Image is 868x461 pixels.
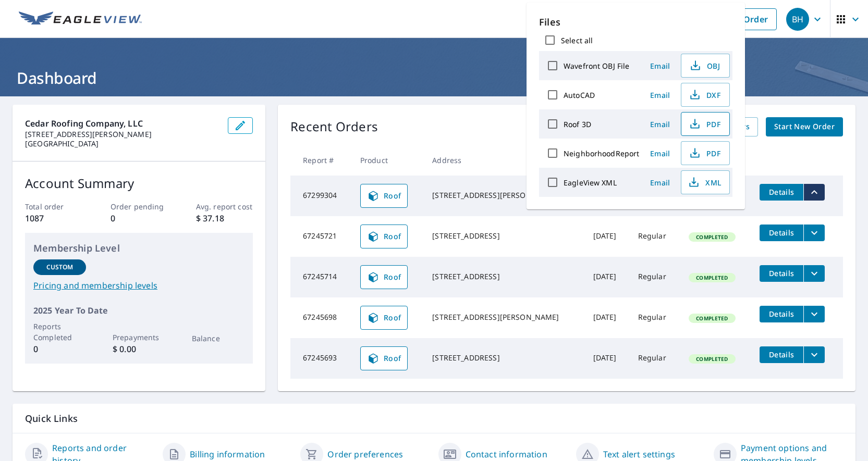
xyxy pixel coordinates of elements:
p: Account Summary [25,174,253,193]
a: Roof [360,225,408,248]
div: [STREET_ADDRESS] [432,353,576,363]
p: Quick Links [25,412,843,425]
td: Regular [630,257,681,297]
p: 0 [111,212,167,225]
button: Email [643,87,677,103]
p: Membership Level [33,241,244,255]
span: Email [647,119,673,129]
a: Roof [360,306,408,330]
p: $ 37.18 [196,212,253,225]
p: 2025 Year To Date [33,304,244,317]
a: Billing information [190,448,265,460]
button: detailsBtn-67245714 [760,265,803,282]
span: Roof [367,271,401,283]
p: 0 [33,343,86,355]
p: Avg. report cost [196,201,253,212]
td: 67299304 [290,176,352,216]
button: detailsBtn-67245721 [760,225,803,241]
p: Order pending [111,201,167,212]
span: PDF [688,118,721,130]
button: PDF [681,141,730,165]
span: OBJ [688,59,721,72]
button: filesDropdownBtn-67245693 [803,346,825,363]
span: PDF [688,147,721,159]
p: Balance [192,333,244,344]
button: XML [681,170,730,194]
a: Start New Order [766,117,843,136]
p: Reports Completed [33,321,86,343]
label: Select all [561,35,593,45]
button: DXF [681,83,730,107]
td: 67245714 [290,257,352,297]
span: DXF [688,89,721,101]
p: $ 0.00 [113,343,165,355]
div: [STREET_ADDRESS] [432,231,576,241]
th: Product [352,145,424,176]
a: Roof [360,346,408,370]
span: Roof [367,190,401,202]
span: Email [647,178,673,188]
span: Email [647,90,673,100]
label: Wavefront OBJ File [564,61,629,71]
button: filesDropdownBtn-67245721 [803,225,825,241]
a: Roof [360,184,408,208]
td: 67245693 [290,338,352,379]
td: [DATE] [585,297,630,338]
span: Email [647,61,673,71]
a: Text alert settings [603,448,675,460]
th: Report # [290,145,352,176]
span: Start New Order [774,120,835,133]
span: Roof [367,230,401,243]
span: Details [766,309,797,319]
span: Roof [367,312,401,324]
span: Completed [690,355,734,363]
span: Details [766,350,797,359]
p: Cedar Roofing Company, LLC [25,117,219,130]
button: Email [643,145,677,161]
p: [GEOGRAPHIC_DATA] [25,139,219,148]
button: detailsBtn-67245698 [760,306,803,322]
button: Email [643,175,677,191]
button: Email [643,116,677,132]
p: Files [539,15,732,29]
th: Address [424,145,584,176]
td: 67245698 [290,297,352,338]
td: Regular [630,216,681,257]
label: AutoCAD [564,90,595,100]
td: 67245721 [290,216,352,257]
td: [DATE] [585,216,630,257]
span: Completed [690,274,734,281]
div: BH [786,8,809,31]
span: Details [766,268,797,278]
td: Regular [630,338,681,379]
a: Roof [360,265,408,289]
p: Custom [46,263,74,272]
button: detailsBtn-67245693 [760,346,803,363]
label: NeighborhoodReport [564,148,639,158]
a: Pricing and membership levels [33,279,244,292]
h1: Dashboard [13,67,855,89]
p: [STREET_ADDRESS][PERSON_NAME] [25,130,219,139]
button: filesDropdownBtn-67245698 [803,306,825,322]
button: filesDropdownBtn-67245714 [803,265,825,282]
span: Roof [367,352,401,365]
td: [DATE] [585,338,630,379]
a: Order [735,8,777,30]
a: Order preferences [327,448,403,460]
div: [STREET_ADDRESS] [432,271,576,282]
span: Details [766,187,797,197]
td: Regular [630,297,681,338]
img: EV Logo [19,11,142,27]
span: Completed [690,315,734,322]
span: Email [647,148,673,158]
button: OBJ [681,54,730,78]
a: Contact information [466,448,547,460]
label: Roof 3D [564,119,591,129]
p: Prepayments [113,332,165,343]
td: [DATE] [585,257,630,297]
button: PDF [681,112,730,136]
span: Completed [690,233,734,241]
div: [STREET_ADDRESS][PERSON_NAME] [432,190,576,201]
p: 1087 [25,212,82,225]
div: [STREET_ADDRESS][PERSON_NAME] [432,312,576,322]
